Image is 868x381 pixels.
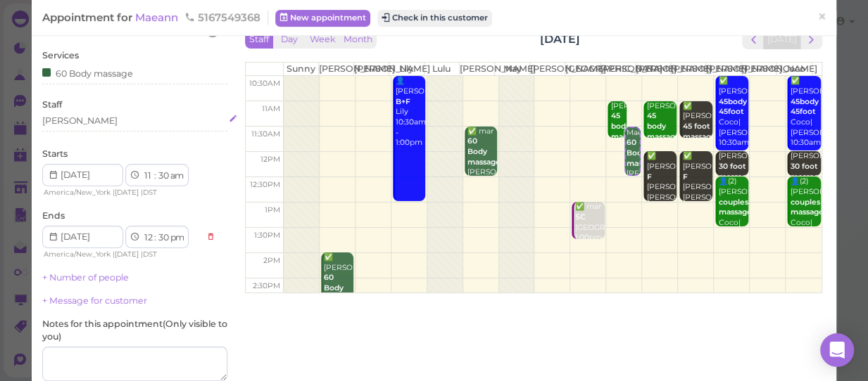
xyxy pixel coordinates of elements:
button: [DATE] [763,30,801,49]
th: [PERSON_NAME] [353,63,389,75]
div: Appointment for [42,11,268,25]
span: 1pm [265,205,280,214]
b: 60 Body massage [467,136,501,166]
div: ✅ [PERSON_NAME] Coco|[PERSON_NAME] 10:30am - 12:00pm [789,76,820,169]
b: 60 Body massage [324,273,357,302]
div: 👤(2) [PERSON_NAME] Coco|[PERSON_NAME] 12:30pm - 1:30pm [717,176,748,269]
th: Lily [389,63,424,75]
div: 👤(2) [PERSON_NAME] Coco|[PERSON_NAME] 12:30pm - 1:30pm [789,176,820,269]
th: [PERSON_NAME] [671,63,706,75]
h2: [DATE] [539,31,579,47]
b: F [646,172,651,181]
button: Month [339,30,377,49]
th: [PERSON_NAME] [600,63,636,75]
th: [PERSON_NAME] [741,63,776,75]
div: ✅ [PERSON_NAME] [PERSON_NAME]|[PERSON_NAME] 12:00pm - 1:00pm [646,151,677,234]
button: Week [306,30,340,49]
span: 5167549368 [184,11,260,24]
b: 45 body massage [646,111,679,141]
a: × [809,1,835,34]
div: | | [42,248,199,261]
div: [PERSON_NAME] Coco|[PERSON_NAME] 12:00pm - 12:30pm [717,151,748,234]
th: [GEOGRAPHIC_DATA] [565,63,600,75]
span: 2:30pm [253,281,280,290]
button: Day [272,30,306,49]
b: 45body 45foot [790,97,818,117]
span: 10:30am [249,79,280,88]
b: F [682,172,687,181]
label: Staff [42,98,62,111]
a: New appointment [275,10,370,27]
div: ✅ mar [PERSON_NAME] 11:30am - 12:30pm [467,127,498,209]
div: Open Intercom Messenger [820,333,854,367]
div: 60 Body massage [42,65,133,80]
span: [DATE] [115,250,139,259]
b: couples massage [718,198,751,217]
span: DST [143,188,157,197]
th: Lulu [424,63,459,75]
label: Notes for this appointment ( Only visible to you ) [42,318,227,343]
b: 45body 45foot [718,97,746,117]
div: ✅ [PERSON_NAME] Coco|[PERSON_NAME] 10:30am - 12:00pm [717,76,748,169]
div: ✅ [PERSON_NAME] [PERSON_NAME]|[PERSON_NAME] 12:00pm - 1:00pm [681,151,712,234]
th: Coco [776,63,812,75]
th: May [494,63,529,75]
span: 2pm [263,256,280,265]
b: 60 Body massage [627,138,660,167]
label: Services [42,49,79,62]
b: 45 foot massage [682,122,715,141]
span: DST [143,250,157,259]
span: 1:30pm [254,231,280,240]
a: Maeann [135,11,181,24]
span: 11:30am [251,129,280,138]
b: 45 body massage [610,111,643,141]
div: Maeann [PERSON_NAME] 11:30am - 12:30pm [626,128,639,211]
b: 30 foot massage [790,162,823,181]
a: + Message for customer [42,295,147,306]
div: [PERSON_NAME] [PERSON_NAME]|[PERSON_NAME] 11:00am - 11:45am [610,101,627,194]
b: SC [574,212,585,221]
button: prev [742,30,764,49]
div: ✅ [PERSON_NAME] [PERSON_NAME] 2:00pm - 3:00pm [323,252,354,345]
span: America/New_York [44,188,111,197]
span: [DATE] [115,188,139,197]
div: ✅ [PERSON_NAME] [PERSON_NAME] 11:00am - 11:45am [681,101,712,184]
span: 12:30pm [250,180,280,189]
span: America/New_York [44,250,111,259]
b: couples massage [790,198,823,217]
label: Ends [42,209,65,222]
div: [PERSON_NAME] [PERSON_NAME]|[PERSON_NAME] 11:00am - 11:45am [646,101,677,194]
span: × [817,7,826,27]
th: [PERSON_NAME] [459,63,494,75]
div: [PERSON_NAME] [42,115,118,127]
b: 30 foot massage [718,162,751,181]
div: [PERSON_NAME] Coco|[PERSON_NAME] 12:00pm - 12:30pm [789,151,820,234]
button: next [800,30,822,49]
th: [PERSON_NAME] [318,63,353,75]
a: + Number of people [42,272,129,283]
label: Starts [42,148,68,160]
button: Staff [245,30,273,49]
b: B+F [396,97,410,106]
div: ✅ mar [GEOGRAPHIC_DATA] 1:00pm - 1:45pm [574,202,605,264]
span: 12pm [260,155,280,164]
div: 👤[PERSON_NAME] Lily 10:30am - 1:00pm [395,76,426,148]
div: | | [42,186,199,199]
th: [PERSON_NAME] [636,63,671,75]
button: Check in this customer [377,10,492,27]
span: 11am [262,104,280,113]
th: [PERSON_NAME] [706,63,741,75]
th: [PERSON_NAME] [529,63,565,75]
th: Sunny [283,63,318,75]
